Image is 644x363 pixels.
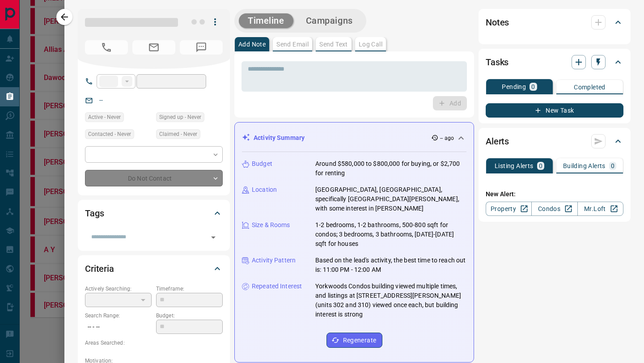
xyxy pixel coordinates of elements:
span: Contacted - Never [88,130,131,139]
h2: Tags [85,206,104,220]
a: Mr.Loft [577,202,623,216]
span: Claimed - Never [159,130,197,139]
button: New Task [486,103,623,118]
p: Add Note [238,41,266,47]
p: Timeframe: [156,285,223,293]
p: Pending [502,84,526,90]
p: Areas Searched: [85,339,223,347]
div: Alerts [486,131,623,152]
p: Actively Searching: [85,285,152,293]
p: Based on the lead's activity, the best time to reach out is: 11:00 PM - 12:00 AM [315,256,466,274]
div: Notes [486,12,623,33]
p: Search Range: [85,312,152,320]
h2: Notes [486,15,509,30]
button: Campaigns [297,13,362,28]
span: Active - Never [88,113,121,122]
a: Condos [531,202,577,216]
div: Tasks [486,51,623,73]
div: Tags [85,203,223,224]
button: Timeline [239,13,293,28]
div: Activity Summary-- ago [242,130,466,146]
p: Size & Rooms [252,220,290,230]
button: Open [207,231,220,244]
p: New Alert: [486,190,623,199]
p: [GEOGRAPHIC_DATA], [GEOGRAPHIC_DATA], specifically [GEOGRAPHIC_DATA][PERSON_NAME], with some inte... [315,185,466,213]
p: Budget: [156,312,223,320]
h2: Tasks [486,55,508,69]
p: Around $580,000 to $800,000 for buying, or $2,700 for renting [315,159,466,178]
p: Completed [574,84,606,90]
p: -- ago [440,134,454,142]
a: -- [99,97,103,104]
a: Property [486,202,532,216]
p: 0 [531,84,535,90]
div: Criteria [85,258,223,279]
span: Signed up - Never [159,113,201,122]
p: 0 [611,163,614,169]
span: No Email [132,40,175,55]
p: Repeated Interest [252,282,302,291]
button: Regenerate [326,333,382,348]
p: 1-2 bedrooms, 1-2 bathrooms, 500-800 sqft for condos; 3 bedrooms, 3 bathrooms, [DATE]-[DATE] sqft... [315,220,466,249]
p: Building Alerts [563,163,606,169]
div: Do Not Contact [85,170,223,186]
span: No Number [180,40,223,55]
p: Listing Alerts [495,163,534,169]
span: No Number [85,40,128,55]
p: Activity Summary [254,133,305,143]
p: Activity Pattern [252,256,296,265]
p: Budget [252,159,272,169]
p: Yorkwoods Condos building viewed multiple times, and listings at [STREET_ADDRESS][PERSON_NAME] (u... [315,282,466,319]
p: 0 [539,163,542,169]
p: -- - -- [85,320,152,334]
p: Location [252,185,277,194]
h2: Alerts [486,134,509,148]
h2: Criteria [85,262,114,276]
